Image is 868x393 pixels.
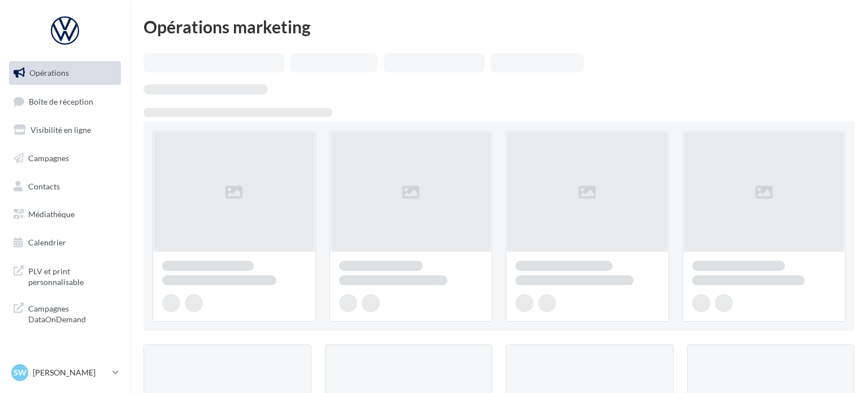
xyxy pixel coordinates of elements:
[29,96,93,106] span: Boîte de réception
[144,18,854,35] div: Opérations marketing
[7,202,123,226] a: Médiathèque
[33,367,108,378] p: [PERSON_NAME]
[7,259,123,292] a: PLV et print personnalisable
[7,146,123,170] a: Campagnes
[14,367,27,378] span: SW
[7,231,123,254] a: Calendrier
[28,237,66,247] span: Calendrier
[7,175,123,198] a: Contacts
[7,296,123,330] a: Campagnes DataOnDemand
[7,118,123,142] a: Visibilité en ligne
[28,209,75,219] span: Médiathèque
[31,125,91,135] span: Visibilité en ligne
[7,61,123,85] a: Opérations
[28,181,60,191] span: Contacts
[29,68,69,77] span: Opérations
[28,264,116,288] span: PLV et print personnalisable
[28,301,116,325] span: Campagnes DataOnDemand
[9,362,121,383] a: SW [PERSON_NAME]
[28,153,69,163] span: Campagnes
[7,89,123,114] a: Boîte de réception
